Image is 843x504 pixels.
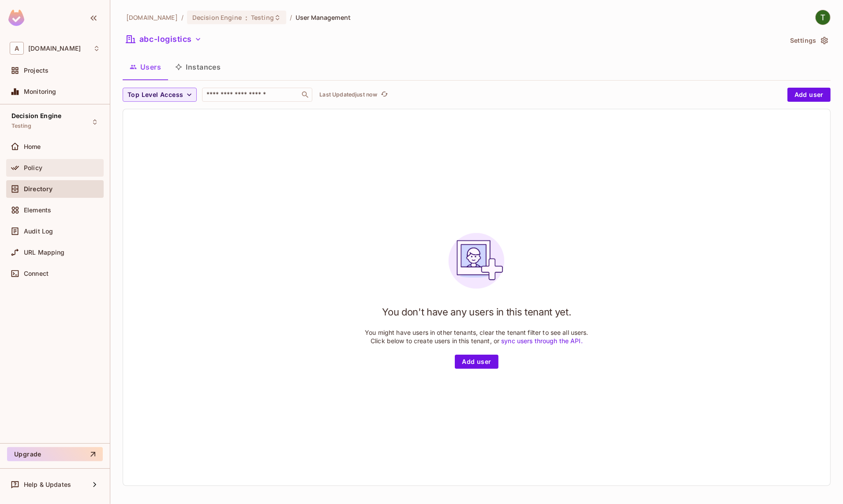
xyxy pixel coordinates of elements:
[123,56,168,78] button: Users
[126,13,178,22] span: the active workspace
[8,10,24,26] img: SReyMgAAAABJRU5ErkJggg==
[11,112,61,119] span: Decision Engine
[192,13,242,22] span: Decision Engine
[24,249,65,256] span: URL Mapping
[245,14,248,21] span: :
[382,305,571,319] h1: You don't have any users in this tenant yet.
[24,143,41,150] span: Home
[7,447,103,461] button: Upgrade
[24,88,56,95] span: Monitoring
[377,89,390,100] span: Click to refresh data
[455,355,498,369] button: Add user
[10,42,24,55] span: A
[28,45,81,52] span: Workspace: abclojistik.com
[365,328,588,345] p: You might have users in other tenants, clear the tenant filter to see all users. Click below to c...
[24,207,51,214] span: Elements
[181,13,184,22] li: /
[24,67,49,74] span: Projects
[123,88,197,102] button: Top Level Access
[168,56,228,78] button: Instances
[24,481,71,488] span: Help & Updates
[501,337,583,345] a: sync users through the API.
[290,13,292,22] li: /
[24,185,52,193] span: Directory
[24,228,53,235] span: Audit Log
[251,13,274,22] span: Testing
[11,122,31,130] span: Testing
[379,89,390,100] button: refresh
[24,164,42,171] span: Policy
[787,33,831,48] button: Settings
[816,10,830,25] img: Taha ÇEKEN
[381,90,388,99] span: refresh
[24,270,49,277] span: Connect
[787,88,831,102] button: Add user
[296,13,351,22] span: User Management
[319,91,377,98] p: Last Updated just now
[123,32,205,46] button: abc-logistics
[127,89,183,100] span: Top Level Access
